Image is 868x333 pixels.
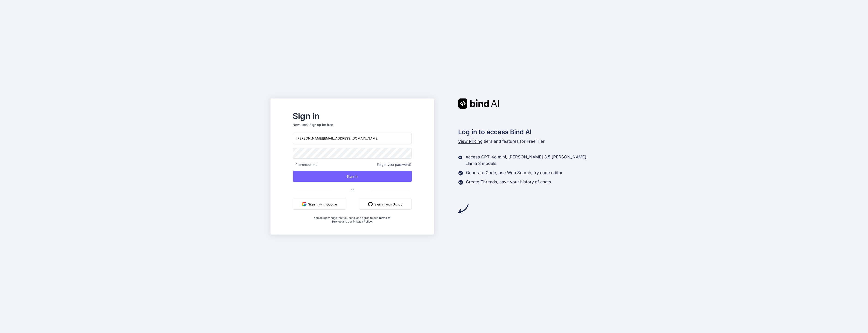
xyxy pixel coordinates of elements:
[458,139,483,144] span: View Pricing
[293,171,412,182] button: Sign In
[353,220,373,223] a: Privacy Policy.
[466,169,563,176] p: Generate Code, use Web Search, try code editor
[293,162,318,167] span: Remember me
[293,199,346,210] button: Sign in with Google
[293,122,412,133] p: New user?
[458,204,469,214] img: arrow
[466,179,551,185] p: Create Threads, save your history of chats
[458,127,598,137] h2: Log in to access Bind AI
[458,138,598,145] p: tiers and features for Free Tier
[332,184,372,195] span: or
[359,199,412,210] button: Sign in with Github
[302,202,306,206] img: google
[293,133,412,144] input: Login or Email
[310,122,333,127] div: Sign up for free
[331,216,390,223] a: Terms of Service
[312,213,392,223] div: You acknowledge that you read, and agree to our and our
[368,202,373,206] img: github
[466,154,598,167] p: Access GPT-4o mini, [PERSON_NAME] 3.5 [PERSON_NAME], Llama 3 models
[458,98,499,109] img: Bind AI logo
[293,112,412,120] h2: Sign in
[377,162,412,167] span: Forgot your password?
